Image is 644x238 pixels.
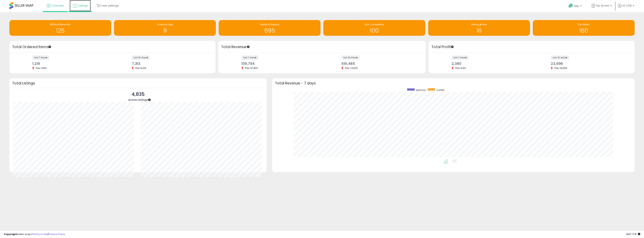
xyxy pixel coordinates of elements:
label: last 7 days [32,55,49,60]
span: Prev: 1,694 [34,66,48,70]
span: current [436,88,444,92]
span: previous [416,88,426,92]
a: BB Price Below Min 125 [9,20,111,36]
span: Prev: 127,897 [243,66,260,70]
a: Selling @ Max 16 [428,20,530,36]
p: 4,835 [128,91,148,98]
span: Overview [51,4,64,7]
h1: 100 [325,28,423,34]
h3: Total Revenue - 7 days [275,82,632,85]
span: Hi CGB [623,4,632,7]
div: 591,465 [341,62,419,66]
span: Non Competitive [365,23,384,26]
div: 109,794 [241,62,319,66]
div: Tooltip anchor [247,45,250,48]
h3: Total Ordered Items [12,44,213,50]
h1: 125 [11,28,109,34]
span: My Stores [596,4,609,7]
h3: Total Listings [12,82,264,85]
span: Listings [78,4,88,7]
span: Prev: 24,665 [553,66,569,70]
a: Hi CGB [618,4,634,12]
span: Top Sellers [578,23,590,26]
span: Active Listings [128,98,148,102]
h3: Total Revenue [221,44,423,50]
label: last 7 days [452,55,469,60]
a: Top Sellers 160 [533,20,635,36]
h1: 695 [221,28,319,34]
label: last 30 days [551,55,569,60]
h3: Total Profit [431,44,632,50]
a: Non Competitive 100 [323,20,425,36]
i: Get Help [568,3,573,8]
span: Prev: 741,610 [343,66,360,70]
div: Tooltip anchor [451,45,454,48]
span: Needs to Reprice [260,23,279,26]
span: Selling @ Max [471,23,487,26]
div: 23,699 [551,62,628,66]
a: Needs to Reprice 695 [219,20,321,36]
h1: 16 [430,28,528,34]
span: Help [574,4,579,7]
div: 1,219 [32,62,110,66]
span: BB Price Below Min [50,23,71,26]
div: 2,380 [452,62,529,66]
span: Prev: 4,192 [453,66,468,70]
div: Tooltip anchor [48,45,51,48]
h1: 9 [116,28,214,34]
a: Help [566,1,585,12]
span: Prev: 9,223 [133,66,148,70]
div: 7,313 [132,62,209,66]
a: Inventory Age 9 [114,20,216,36]
h1: 160 [535,28,633,34]
label: last 30 days [132,55,150,60]
label: last 30 days [341,55,360,60]
div: Tooltip anchor [148,98,151,101]
label: last 7 days [241,55,258,60]
span: Inventory Age [157,23,173,26]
